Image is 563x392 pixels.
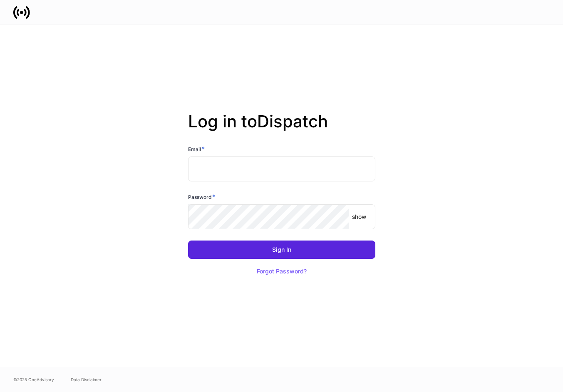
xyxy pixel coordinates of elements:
[246,262,317,280] button: Forgot Password?
[71,376,102,383] a: Data Disclaimer
[257,268,307,274] div: Forgot Password?
[188,145,205,153] h6: Email
[13,376,54,383] span: © 2025 OneAdvisory
[188,112,375,145] h2: Log in to Dispatch
[188,193,215,201] h6: Password
[272,247,291,253] div: Sign In
[188,241,375,259] button: Sign In
[352,213,366,221] p: show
